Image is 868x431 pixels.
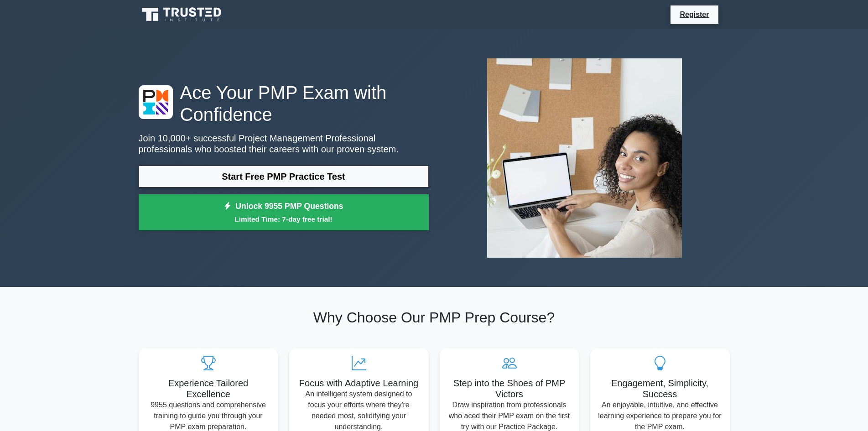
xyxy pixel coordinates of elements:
[139,133,429,155] p: Join 10,000+ successful Project Management Professional professionals who boosted their careers w...
[150,214,417,224] small: Limited Time: 7-day free trial!
[598,378,722,400] h5: Engagement, Simplicity, Success
[139,82,429,125] h1: Ace Your PMP Exam with Confidence
[139,309,730,326] h2: Why Choose Our PMP Prep Course?
[296,378,421,389] h5: Focus with Adaptive Learning
[139,194,429,231] a: Unlock 9955 PMP QuestionsLimited Time: 7-day free trial!
[139,166,429,187] a: Start Free PMP Practice Test
[146,378,271,400] h5: Experience Tailored Excellence
[674,9,714,20] a: Register
[447,378,572,400] h5: Step into the Shoes of PMP Victors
